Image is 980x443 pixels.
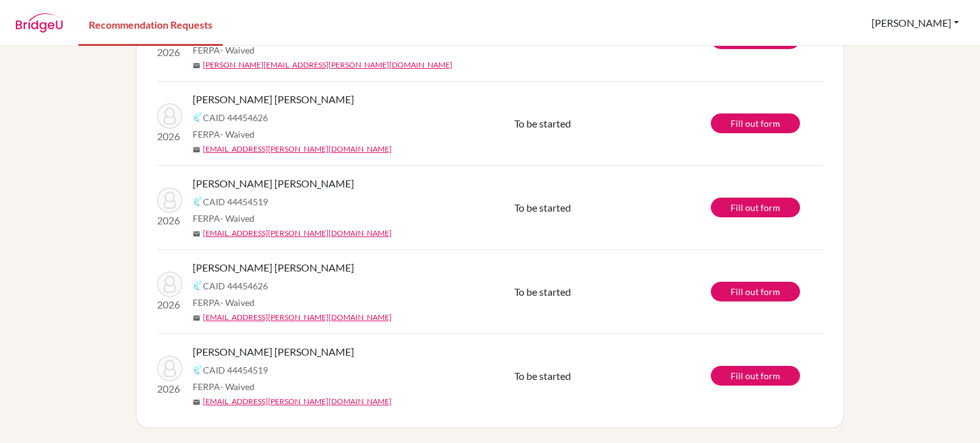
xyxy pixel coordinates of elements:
[193,230,200,238] span: mail
[193,296,255,309] span: FERPA
[193,365,203,375] img: Common App logo
[157,45,182,60] p: 2026
[711,282,800,301] a: Fill out form
[193,43,255,57] span: FERPA
[157,187,182,213] img: GONZALEZ RIZO, MARIA PAULA
[203,363,268,377] span: CAID 44454519
[193,280,203,291] img: Common App logo
[193,176,354,191] span: [PERSON_NAME] [PERSON_NAME]
[203,312,392,323] a: [EMAIL_ADDRESS][PERSON_NAME][DOMAIN_NAME]
[15,13,63,33] img: BridgeU logo
[193,344,354,359] span: [PERSON_NAME] [PERSON_NAME]
[193,212,255,225] span: FERPA
[157,356,182,381] img: GONZALEZ RIZO, MARIA PAULA
[157,381,182,396] p: 2026
[203,143,392,155] a: [EMAIL_ADDRESS][PERSON_NAME][DOMAIN_NAME]
[193,127,255,141] span: FERPA
[203,279,268,293] span: CAID 44454626
[78,2,223,46] a: Recommendation Requests
[220,381,255,392] span: - Waived
[193,314,200,322] span: mail
[711,113,800,133] a: Fill out form
[193,112,203,122] img: Common App logo
[514,117,571,129] span: To be started
[203,59,452,71] a: [PERSON_NAME][EMAIL_ADDRESS][PERSON_NAME][DOMAIN_NAME]
[220,129,255,140] span: - Waived
[711,198,800,217] a: Fill out form
[193,260,354,275] span: [PERSON_NAME] [PERSON_NAME]
[193,398,200,406] span: mail
[514,370,571,382] span: To be started
[220,297,255,308] span: - Waived
[514,201,571,214] span: To be started
[866,11,965,35] button: [PERSON_NAME]
[157,297,182,312] p: 2026
[514,286,571,298] span: To be started
[203,228,392,239] a: [EMAIL_ADDRESS][PERSON_NAME][DOMAIN_NAME]
[157,213,182,228] p: 2026
[203,396,392,407] a: [EMAIL_ADDRESS][PERSON_NAME][DOMAIN_NAME]
[157,103,182,129] img: CUBILLOS OCAMPO, MARIANA
[193,62,200,69] span: mail
[711,366,800,386] a: Fill out form
[220,45,255,55] span: - Waived
[193,146,200,154] span: mail
[157,129,182,144] p: 2026
[193,196,203,207] img: Common App logo
[203,195,268,208] span: CAID 44454519
[193,92,354,107] span: [PERSON_NAME] [PERSON_NAME]
[193,380,255,393] span: FERPA
[220,213,255,224] span: - Waived
[157,272,182,297] img: CUBILLOS OCAMPO, MARIANA
[203,111,268,124] span: CAID 44454626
